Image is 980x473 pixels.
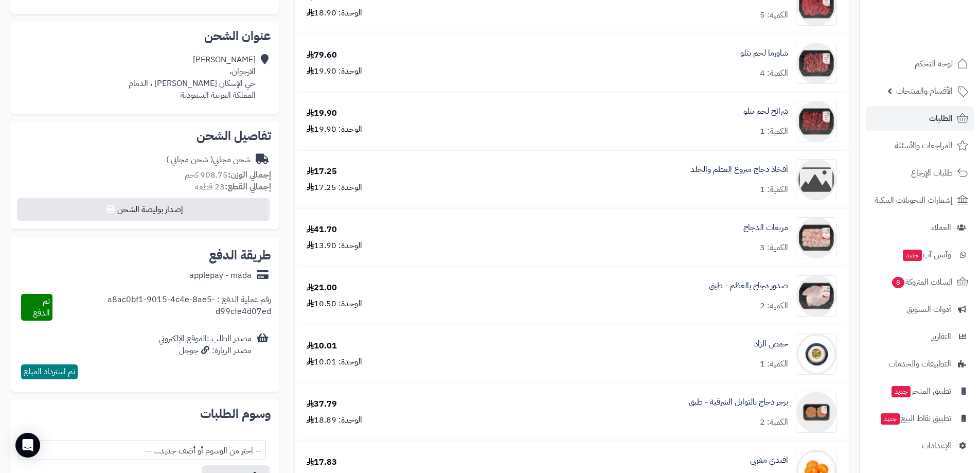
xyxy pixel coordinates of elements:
[743,222,788,234] a: مربعات الدجاج
[932,329,951,344] span: التقارير
[740,47,788,59] a: شاورما لحم بتلو
[796,334,836,375] img: 830_6866576fb1a16_56739499-90x90.jpg
[902,248,951,262] span: وآتس آب
[866,188,974,213] a: إشعارات التحويلات البنكية
[903,250,922,261] span: جديد
[33,295,50,319] span: تم الدفع
[796,392,836,433] img: 1756717801-%D8%A8%D8%B1%D8%AC%D8%B1-%D8%AF%D8%AC%D8%A7%D8%AC-%D8%A8%D8%A7%D9%84%D8%AA%D9%88%D8%A7...
[910,20,970,41] img: logo-2.png
[915,57,953,71] span: لوحة التحكم
[307,457,337,468] div: 17.83
[866,379,974,404] a: تطبيق المتجرجديد
[760,9,788,21] div: الكمية: 5
[892,276,904,288] span: 8
[19,441,265,461] span: -- اختر من الوسوم أو أضف جديد... --
[307,7,362,19] div: الوحدة: 18.90
[189,270,252,282] div: applepay - mada
[896,84,953,98] span: الأقسام والمنتجات
[307,124,362,135] div: الوحدة: 19.90
[760,358,788,370] div: الكمية: 1
[760,300,788,312] div: الكمية: 2
[895,138,953,153] span: المراجعات والأسئلة
[866,406,974,431] a: تطبيق نقاط البيعجديد
[890,384,951,398] span: تطبيق المتجر
[760,67,788,79] div: الكمية: 4
[709,280,788,292] a: صدور دجاج بالعظم - طبق
[307,356,362,368] div: الوحدة: 10.01
[796,101,836,142] img: 578_686657075f593_0c10495a-90x90.png
[929,111,953,126] span: الطلبات
[307,224,337,236] div: 41.70
[15,433,40,458] div: Open Intercom Messenger
[195,181,271,193] small: 23 قطعة
[866,51,974,76] a: لوحة التحكم
[228,169,271,181] strong: إجمالي الوزن:
[24,365,75,378] span: تم استرداد المبلغ
[185,169,271,181] small: 908.75 كجم
[307,298,362,310] div: الوحدة: 10.50
[922,439,951,453] span: الإعدادات
[760,416,788,428] div: الكمية: 2
[17,198,270,221] button: إصدار بوليصة الشحن
[866,324,974,349] a: التقارير
[881,413,900,425] span: جديد
[689,396,788,408] a: برجر دجاج بالتوابل الشرقية - طبق
[796,217,836,258] img: 700_6866572c06afb_9ff31051-90x90.png
[307,166,337,178] div: 17.25
[754,338,788,350] a: حمص الزاد
[307,108,337,119] div: 19.90
[225,181,271,193] strong: إجمالي القطع:
[19,30,271,42] h2: عنوان الشحن
[931,220,951,235] span: العملاء
[866,270,974,294] a: السلات المتروكة8
[307,398,337,410] div: 37.79
[906,302,951,317] span: أدوات التسويق
[19,130,271,142] h2: تفاصيل الشحن
[866,161,974,185] a: طلبات الإرجاع
[19,441,266,460] span: -- اختر من الوسوم أو أضف جديد... --
[307,282,337,294] div: 21.00
[888,357,951,371] span: التطبيقات والخدمات
[892,386,911,397] span: جديد
[750,454,788,466] a: افندي مغربي
[796,159,836,200] img: no_image-90x90.png
[129,54,256,101] div: [PERSON_NAME] الارجوان، حي الإسكان [PERSON_NAME] ، الدمام المملكة العربية السعودية
[307,414,362,426] div: الوحدة: 18.89
[19,408,271,420] h2: وسوم الطلبات
[307,49,337,61] div: 79.60
[866,215,974,240] a: العملاء
[760,242,788,254] div: الكمية: 3
[307,65,362,77] div: الوحدة: 19.90
[158,345,252,357] div: مصدر الزيارة: جوجل
[166,154,251,166] div: شحن مجاني
[743,106,788,117] a: شرائح لحم بتلو
[209,249,271,261] h2: طريقة الدفع
[866,433,974,458] a: الإعدادات
[866,133,974,158] a: المراجعات والأسئلة
[880,411,951,426] span: تطبيق نقاط البيع
[307,182,362,194] div: الوحدة: 17.25
[52,294,271,321] div: رقم عملية الدفع : a8ac0bf1-9015-4c4e-8ae5-d99cfe4d07ed
[166,153,213,166] span: ( شحن مجاني )
[866,106,974,131] a: الطلبات
[307,240,362,252] div: الوحدة: 13.90
[866,242,974,267] a: وآتس آبجديد
[307,340,337,352] div: 10.01
[760,184,788,196] div: الكمية: 1
[875,193,953,207] span: إشعارات التحويلات البنكية
[760,126,788,137] div: الكمية: 1
[891,275,953,289] span: السلات المتروكة
[866,297,974,322] a: أدوات التسويق
[866,352,974,376] a: التطبيقات والخدمات
[796,43,836,84] img: 577_68665706d2d3a_2f25319b-90x90.png
[911,166,953,180] span: طلبات الإرجاع
[796,275,836,317] img: 766_6866575aa5a5d_d13e9f7f-90x90.png
[690,164,788,176] a: أفخاذ دجاج منزوع العظم والجلد
[158,333,252,357] div: مصدر الطلب :الموقع الإلكتروني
